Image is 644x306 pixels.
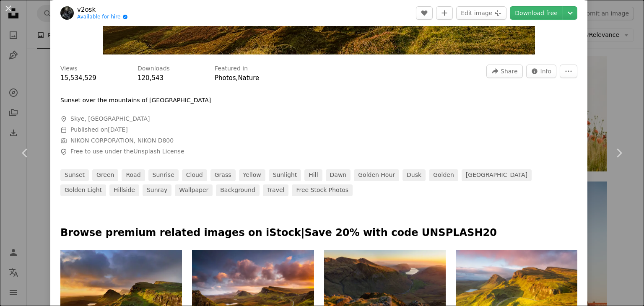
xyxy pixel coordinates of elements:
a: sunray [143,184,171,196]
a: Nature [238,74,259,82]
a: v2osk [77,5,128,14]
a: green [92,169,118,181]
a: golden hour [354,169,399,181]
a: yellow [239,169,265,181]
a: sunlight [269,169,301,181]
time: October 21, 2016 at 12:45:21 AM GMT+5:30 [108,126,127,133]
p: Browse premium related images on iStock | Save 20% with code UNSPLASH20 [60,226,577,240]
span: Info [540,65,552,78]
button: Choose download size [563,6,577,20]
a: golden [429,169,458,181]
p: Sunset over the mountains of [GEOGRAPHIC_DATA] [60,96,211,105]
button: Add to Collection [436,6,453,20]
a: Download free [510,6,563,20]
h3: Downloads [138,65,170,73]
span: Share [501,65,517,78]
a: hill [304,169,322,181]
a: Available for hire [77,14,128,21]
a: Photos [215,74,236,82]
a: grass [210,169,236,181]
img: Go to v2osk's profile [60,6,74,20]
a: road [122,169,145,181]
button: Stats about this image [526,65,557,78]
button: Share this image [486,65,522,78]
a: sunset [60,169,89,181]
a: golden light [60,184,106,196]
h3: Views [60,65,78,73]
a: dawn [326,169,351,181]
h3: Featured in [215,65,248,73]
a: travel [263,184,289,196]
a: hillside [109,184,139,196]
a: Unsplash License [133,148,184,155]
span: 120,543 [138,74,164,82]
a: [GEOGRAPHIC_DATA] [462,169,532,181]
button: NIKON CORPORATION, NIKON D800 [70,137,174,145]
span: Published on [70,126,128,133]
a: cloud [182,169,207,181]
a: Free stock photos [292,184,353,196]
button: More Actions [560,65,577,78]
span: Free to use under the [70,148,184,156]
a: Next [594,113,644,193]
span: Skye, [GEOGRAPHIC_DATA] [70,115,150,123]
span: , [236,74,238,82]
a: sunrise [148,169,179,181]
a: dusk [402,169,426,181]
a: background [216,184,260,196]
button: Edit image [456,6,506,20]
span: 15,534,529 [60,74,96,82]
a: wallpaper [175,184,213,196]
button: Like [416,6,433,20]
